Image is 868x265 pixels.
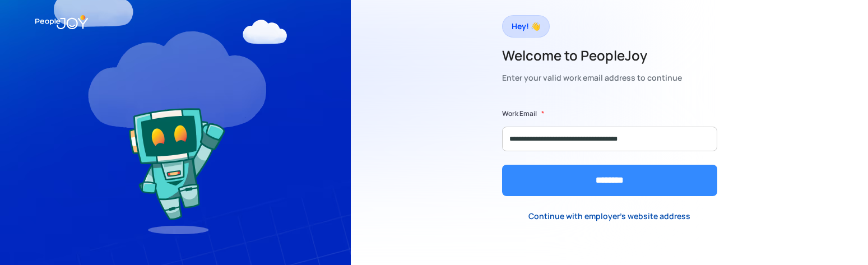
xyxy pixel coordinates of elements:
div: Hey! 👋 [512,18,540,34]
form: Form [502,108,717,196]
a: Continue with employer's website address [519,204,699,227]
label: Work Email [502,108,537,119]
h2: Welcome to PeopleJoy [502,47,682,64]
div: Enter your valid work email address to continue [502,70,682,86]
div: Continue with employer's website address [528,211,690,222]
